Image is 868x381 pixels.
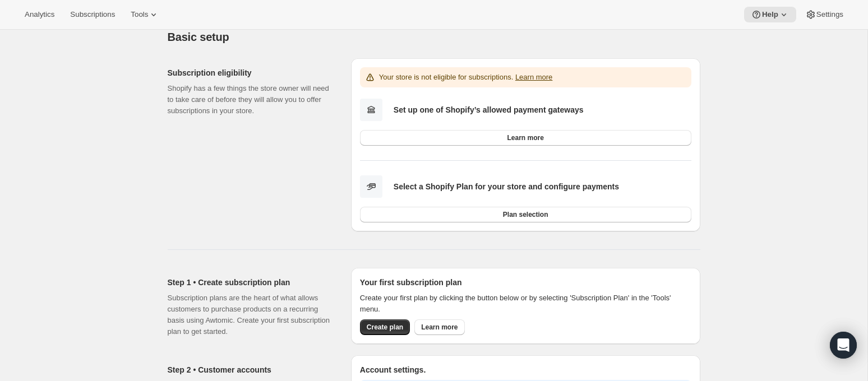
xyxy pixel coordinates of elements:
p: Create your first plan by clicking the button below or by selecting 'Subscription Plan' in the 'T... [360,292,691,315]
h2: Account settings. [360,364,691,375]
p: Subscription plans are the heart of what allows customers to purchase products on a recurring bas... [168,292,333,337]
div: Open Intercom Messenger [830,332,857,359]
h2: Subscription eligibility [168,67,333,78]
a: Learn more [414,319,464,335]
button: Plan selection [360,207,691,222]
h2: Step 2 • Customer accounts [168,364,333,375]
span: Basic setup [168,31,229,43]
button: Create plan [360,319,410,335]
button: Tools [124,7,166,22]
span: Analytics [25,10,54,19]
span: Learn more [507,133,543,142]
button: Subscriptions [63,7,122,22]
h2: Your first subscription plan [360,277,691,288]
h2: Step 1 • Create subscription plan [168,277,333,288]
p: Your store is not eligible for subscriptions. [379,72,553,83]
a: Learn more [515,73,552,81]
span: Plan selection [503,210,548,219]
span: Help [762,10,778,19]
a: Learn more [360,130,691,146]
span: Settings [816,10,843,19]
b: Set up one of Shopify’s allowed payment gateways [394,105,584,114]
button: Settings [798,7,850,22]
button: Analytics [18,7,61,22]
span: Tools [131,10,148,19]
button: Help [744,7,796,22]
span: Create plan [367,323,403,332]
b: Select a Shopify Plan for your store and configure payments [394,182,619,191]
span: Learn more [421,323,458,332]
p: Shopify has a few things the store owner will need to take care of before they will allow you to ... [168,83,333,117]
span: Subscriptions [70,10,115,19]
